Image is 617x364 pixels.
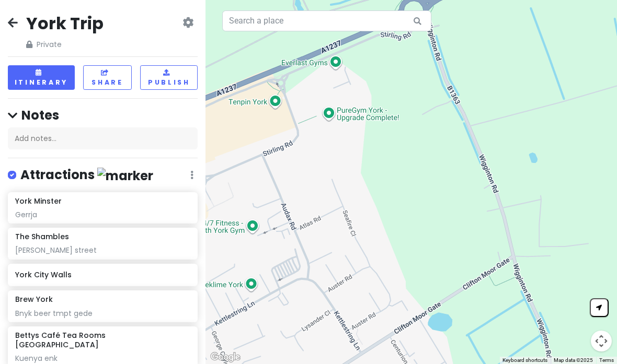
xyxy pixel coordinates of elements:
span: Private [26,39,104,50]
button: Keyboard shortcuts [502,357,547,364]
h6: York Minster [15,196,62,206]
h4: Attractions [20,167,153,184]
img: marker [97,168,153,184]
a: Terms (opens in new tab) [599,357,614,363]
button: Map camera controls [591,331,612,351]
h6: The Shambles [15,232,69,241]
button: Publish [140,65,198,90]
img: Google [208,350,243,364]
div: Gerrja [15,210,190,219]
button: Share [83,65,132,90]
h6: York City Walls [15,270,190,279]
input: Search a place [222,10,431,31]
div: Add notes... [8,127,198,149]
span: Map data ©2025 [554,357,593,363]
h2: York Trip [26,13,104,34]
h6: Bettys Café Tea Rooms [GEOGRAPHIC_DATA] [15,331,190,349]
h6: Brew York [15,295,53,304]
div: Kuenya enk [15,354,190,363]
div: [PERSON_NAME] street [15,245,190,255]
button: Itinerary [8,65,75,90]
a: Open this area in Google Maps (opens a new window) [208,350,243,364]
div: Bnyk beer tmpt gede [15,309,190,318]
h4: Notes [8,107,198,123]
